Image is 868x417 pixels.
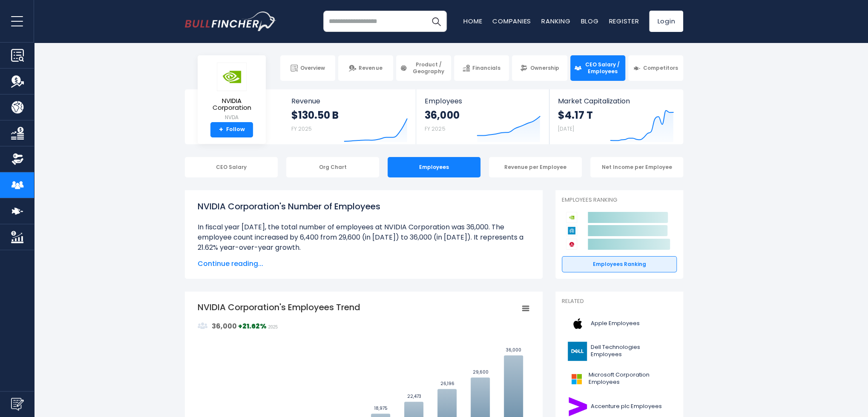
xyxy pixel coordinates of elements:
a: Home [463,17,482,26]
small: NVDA [204,114,259,121]
a: Revenue $130.50 B FY 2025 [283,89,416,144]
div: Employees [388,157,480,177]
a: Login [649,11,683,32]
a: Employees 36,000 FY 2025 [416,89,549,144]
span: Continue reading... [198,259,530,269]
text: 18,975 [374,405,387,411]
strong: + [219,126,223,134]
a: NVIDIA Corporation NVDA [204,62,259,122]
img: Ownership [11,153,24,166]
strong: 21.62% [242,321,267,331]
img: graph_employee_icon.svg [198,321,208,331]
strong: 36,000 [212,321,237,331]
a: Go to homepage [185,11,276,31]
a: Ownership [512,55,567,81]
span: Revenue [291,97,408,105]
span: 2025 [268,325,278,329]
img: MSFT logo [567,369,586,388]
button: Search [425,11,447,32]
div: CEO Salary [185,157,278,177]
a: Apple Employees [562,312,677,335]
p: Employees Ranking [562,197,677,204]
a: Companies [492,17,531,26]
a: Revenue [338,55,393,81]
a: Microsoft Corporation Employees [562,367,677,391]
img: DELL logo [567,342,588,361]
a: Financials [454,55,509,81]
text: 36,000 [506,347,521,353]
small: FY 2025 [291,125,312,132]
div: Org Chart [286,157,379,177]
div: Revenue per Employee [489,157,582,177]
span: Financials [472,65,500,71]
img: AAPL logo [567,314,588,333]
text: 29,600 [472,369,488,375]
img: ACN logo [567,397,588,416]
img: NVIDIA Corporation competitors logo [566,212,577,223]
a: Product / Geography [396,55,451,81]
h1: NVIDIA Corporation's Number of Employees [198,200,530,213]
a: Employees Ranking [562,256,677,272]
a: +Follow [210,122,253,137]
span: CEO Salary / Employees [584,61,621,74]
span: Microsoft Corporation Employees [589,371,672,386]
strong: $4.17 T [558,109,593,122]
a: CEO Salary / Employees [570,55,625,81]
a: Register [609,17,639,26]
span: Ownership [530,65,559,71]
span: Competitors [643,65,678,71]
small: [DATE] [558,125,574,132]
tspan: NVIDIA Corporation's Employees Trend [198,301,360,313]
a: Blog [581,17,598,26]
strong: 36,000 [425,109,459,122]
span: Employees [425,97,540,105]
span: Accenture plc Employees [591,403,662,410]
text: 22,473 [407,393,421,400]
a: Market Capitalization $4.17 T [DATE] [549,89,682,144]
strong: + [238,321,267,331]
img: Broadcom competitors logo [566,239,577,250]
a: Overview [280,55,335,81]
img: bullfincher logo [185,11,276,31]
div: Net Income per Employee [590,157,683,177]
li: In fiscal year [DATE], the total number of employees at NVIDIA Corporation was 36,000. The employ... [198,222,530,253]
span: Overview [300,65,325,71]
small: FY 2025 [425,125,445,132]
a: Ranking [541,17,570,26]
a: Dell Technologies Employees [562,340,677,363]
span: Product / Geography [410,61,447,74]
img: Applied Materials competitors logo [566,225,577,236]
span: Market Capitalization [558,97,674,105]
a: Competitors [628,55,683,81]
p: Related [562,298,677,305]
span: NVIDIA Corporation [204,97,259,111]
text: 26,196 [440,380,454,387]
span: Apple Employees [591,320,640,327]
strong: $130.50 B [291,109,339,122]
span: Dell Technologies Employees [591,344,672,358]
span: Revenue [359,65,382,71]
